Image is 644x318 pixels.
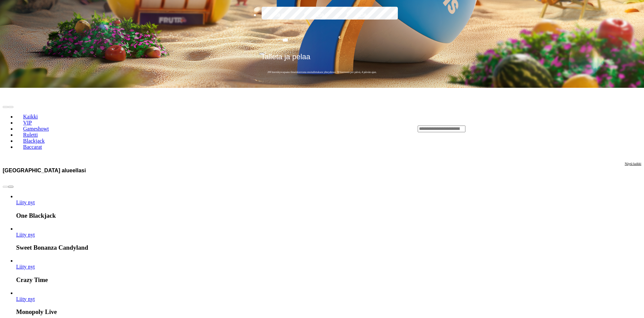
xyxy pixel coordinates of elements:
button: prev slide [3,106,8,108]
article: One Blackjack [16,193,641,219]
span: 200 kierrätysvapaata ilmaiskierrosta ensitalletuksen yhteydessä. 50 kierrosta per päivä, 4 päivän... [259,70,385,74]
a: One Blackjack [16,200,35,205]
a: Monopoly Live [16,296,35,302]
span: UUSIA HEDELMÄPELEJÄ JOKA VIIKKO [300,90,366,94]
a: Kaikki [16,111,45,121]
span: Blackjack [21,138,47,144]
span: HEDELMÄISEN NOPEAT KOTIUTUKSET JA TALLETUKSET [489,90,585,94]
header: Lobby [3,96,641,162]
article: Monopoly Live [16,290,641,316]
span: € [339,34,341,41]
span: Gameshowt [21,126,51,132]
span: 200 ILMAISKIERROSTA ENSIMMÄISELLÄ TALLETUKSELLA [80,90,177,94]
span: Liity nyt [16,232,35,238]
a: Gameshowt [16,123,56,134]
a: Näytä kaikki [625,162,641,179]
label: 50 € [260,6,299,25]
article: Crazy Time [16,258,641,284]
span: UUSIA HEDELMÄPELEJÄ JOKA VIIKKO [1,90,67,94]
button: next slide [8,106,13,108]
span: Talleta ja pelaa [261,52,310,66]
span: Baccarat [21,144,45,150]
a: Sweet Bonanza Candyland [16,232,35,238]
nav: Lobby [3,102,404,155]
h3: Monopoly Live [16,308,641,316]
span: Liity nyt [16,296,35,302]
span: Näytä kaikki [625,162,641,166]
article: Sweet Bonanza Candyland [16,226,641,252]
span: Liity nyt [16,200,35,205]
a: Baccarat [16,142,49,152]
a: VIP [16,117,39,128]
span: VIP [21,120,35,126]
label: 150 € [303,6,342,25]
h3: Sweet Bonanza Candyland [16,244,641,251]
button: next slide [8,186,13,188]
span: 200 ILMAISKIERROSTA ENSIMMÄISELLÄ TALLETUKSELLA [379,90,476,94]
h3: Crazy Time [16,276,641,284]
button: prev slide [3,186,8,188]
a: Blackjack [16,136,52,146]
button: Talleta ja pelaa [259,52,385,66]
span: Kaikki [21,114,41,119]
span: Ruletti [21,132,41,138]
h3: One Blackjack [16,212,641,219]
h3: [GEOGRAPHIC_DATA] alueellasi [3,167,86,174]
label: 250 € [345,6,384,25]
a: Ruletti [16,130,45,140]
span: Liity nyt [16,264,35,270]
span: HEDELMÄISEN NOPEAT KOTIUTUKSET JA TALLETUKSET [190,90,287,94]
a: Crazy Time [16,264,35,270]
input: Search [418,126,465,132]
span: € [264,50,266,55]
